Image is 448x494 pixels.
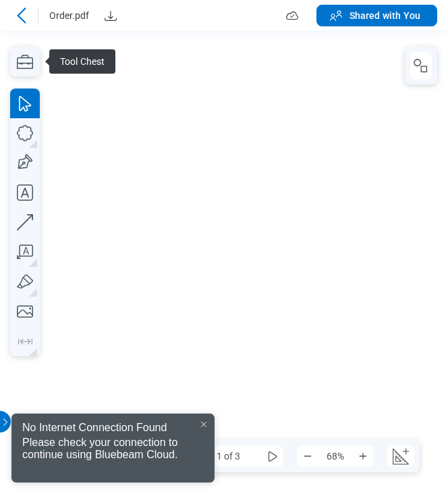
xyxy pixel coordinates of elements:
div: Please check your connection to continue using Bluebeam Cloud. [11,437,215,466]
span: Shared with You [349,9,420,22]
button: some [262,445,283,467]
div: No Internet Connection Found [22,419,167,434]
span: 68% [318,445,352,467]
button: Create Scale [387,445,414,467]
span: 1 of 3 [194,445,262,467]
button: Zoom Out [297,445,318,467]
span: Order.pdf [49,9,89,22]
button: Download [100,5,121,26]
button: Zoom In [352,445,374,467]
button: Shared with You [316,5,437,26]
